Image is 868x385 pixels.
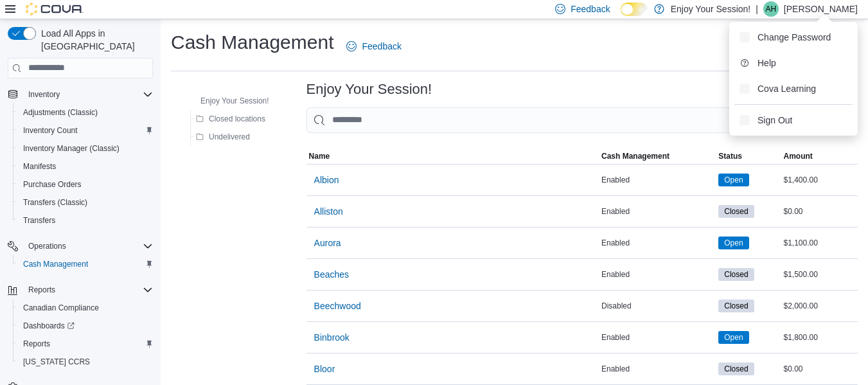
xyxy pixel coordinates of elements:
span: Help [757,57,776,69]
span: Alliston [314,205,343,218]
span: Change Password [757,31,831,44]
button: Cash Management [13,255,158,273]
p: | [756,1,758,17]
span: Operations [23,238,153,254]
span: Transfers [23,215,55,226]
span: Reports [23,282,153,298]
span: Name [309,151,330,161]
span: Enjoy Your Session! [200,96,269,106]
span: Manifests [18,159,153,174]
span: Closed [724,269,748,280]
div: $2,000.00 [781,298,858,314]
div: Enabled [599,267,716,282]
span: Closed [718,363,754,375]
button: Inventory Count [13,121,158,139]
a: Feedback [341,33,406,59]
span: Reports [23,339,50,349]
span: Manifests [23,161,56,172]
span: Albion [314,174,339,186]
button: Operations [23,238,71,254]
span: [US_STATE] CCRS [23,357,90,367]
button: Status [716,148,781,164]
button: Sign Out [734,110,853,130]
button: Aurora [309,230,346,256]
span: Transfers [18,213,153,228]
button: Reports [23,282,60,298]
span: Closed [724,300,748,312]
a: Dashboards [18,318,80,334]
span: Dashboards [18,318,153,334]
div: $1,500.00 [781,267,858,282]
button: Manifests [13,157,158,175]
button: Inventory [23,87,65,102]
span: Closed [718,300,754,312]
button: Undelivered [191,129,255,145]
span: Amount [784,151,813,161]
span: Status [718,151,742,161]
span: Aurora [314,237,341,249]
div: $1,800.00 [781,330,858,345]
span: Purchase Orders [18,177,153,192]
div: Enabled [599,235,716,251]
button: Inventory Manager (Classic) [13,139,158,157]
input: This is a search bar. As you type, the results lower in the page will automatically filter. [306,107,858,133]
span: Inventory Manager (Classic) [23,143,120,154]
a: [US_STATE] CCRS [18,354,95,370]
span: Adjustments (Classic) [18,105,153,120]
button: Name [306,148,599,164]
span: AH [766,1,777,17]
span: Sign Out [757,114,792,127]
button: Reports [13,335,158,353]
button: Albion [309,167,344,193]
span: Transfers (Classic) [23,197,87,208]
span: Cash Management [18,256,153,272]
div: Enabled [599,361,716,377]
div: Disabled [599,298,716,314]
div: Enabled [599,172,716,188]
button: Operations [3,237,158,255]
button: Enjoy Your Session! [182,93,274,109]
a: Dashboards [13,317,158,335]
button: Help [734,53,853,73]
a: Cash Management [18,256,93,272]
span: Canadian Compliance [18,300,153,316]
span: Beechwood [314,300,361,312]
a: Canadian Compliance [18,300,104,316]
span: Reports [28,285,55,295]
span: Open [724,174,743,186]
span: Inventory Manager (Classic) [18,141,153,156]
button: Reports [3,281,158,299]
div: Enabled [599,204,716,219]
a: Purchase Orders [18,177,87,192]
a: Transfers (Classic) [18,195,93,210]
span: Inventory [23,87,153,102]
span: Closed [724,363,748,375]
h1: Cash Management [171,30,333,55]
a: Inventory Manager (Classic) [18,141,125,156]
button: Bloor [309,356,341,382]
div: $0.00 [781,361,858,377]
span: Open [718,237,748,249]
span: Closed [724,206,748,217]
img: Cova [26,3,84,15]
button: Alliston [309,199,348,224]
button: Cash Management [599,148,716,164]
span: Open [724,237,743,249]
div: April Hale [763,1,779,17]
button: Adjustments (Classic) [13,103,158,121]
span: Canadian Compliance [23,303,99,313]
span: Open [718,331,748,344]
p: [PERSON_NAME] [784,1,858,17]
span: Inventory Count [23,125,78,136]
span: Load All Apps in [GEOGRAPHIC_DATA] [36,27,153,53]
a: Reports [18,336,55,352]
button: Beechwood [309,293,366,319]
button: Beaches [309,262,354,287]
button: Binbrook [309,325,355,350]
span: Inventory [28,89,60,100]
button: [US_STATE] CCRS [13,353,158,371]
div: Enabled [599,330,716,345]
span: Cova Learning [757,82,816,95]
span: Feedback [362,40,401,53]
span: Bloor [314,363,335,375]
